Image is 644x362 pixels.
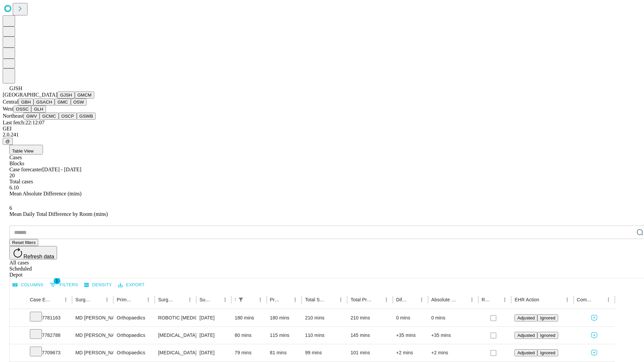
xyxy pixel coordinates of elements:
[9,145,43,155] button: Table View
[351,327,389,344] div: 145 mins
[9,239,38,246] button: Reset filters
[9,191,82,196] span: Mean Absolute Difference (mins)
[305,309,344,326] div: 210 mins
[305,297,326,302] div: Total Scheduled Duration
[211,295,220,304] button: Sort
[396,344,425,361] div: +2 mins
[372,295,382,304] button: Sort
[55,99,70,106] button: GMC
[270,344,299,361] div: 81 mins
[515,314,537,321] button: Adjusted
[491,295,500,304] button: Sort
[54,278,60,284] span: 1
[93,295,102,304] button: Sort
[515,297,539,302] div: EHR Action
[9,167,42,172] span: Case forecaster
[515,332,537,339] button: Adjusted
[40,113,59,120] button: GCMC
[200,309,228,326] div: [DATE]
[12,148,34,154] span: Table View
[540,350,555,355] span: Ignored
[42,167,81,172] span: [DATE] - [DATE]
[3,92,57,98] span: [GEOGRAPHIC_DATA]
[9,179,33,184] span: Total cases
[30,297,51,302] div: Case Epic Id
[158,297,175,302] div: Surgery Name
[3,138,13,145] button: @
[3,106,13,112] span: West
[9,211,108,217] span: Mean Daily Total Difference by Room (mins)
[431,344,475,361] div: +2 mins
[604,295,613,304] button: Menu
[158,327,193,344] div: [MEDICAL_DATA] [MEDICAL_DATA]
[235,327,263,344] div: 80 mins
[458,295,467,304] button: Sort
[13,347,23,359] button: Expand
[23,254,54,259] span: Refresh data
[396,297,407,302] div: Difference
[117,297,133,302] div: Primary Service
[144,295,153,304] button: Menu
[431,297,457,302] div: Absolute Difference
[61,295,70,304] button: Menu
[517,315,535,320] span: Adjusted
[9,85,22,91] span: GJSH
[577,297,594,302] div: Comments
[517,333,535,338] span: Adjusted
[290,295,300,304] button: Menu
[537,332,558,339] button: Ignored
[200,344,228,361] div: [DATE]
[235,297,235,302] div: Scheduled In Room Duration
[537,314,558,321] button: Ignored
[5,139,10,144] span: @
[117,309,151,326] div: Orthopaedics
[34,99,55,106] button: GSACH
[351,297,372,302] div: Total Predicted Duration
[515,349,537,356] button: Adjusted
[57,92,75,99] button: GJSH
[116,280,146,290] button: Export
[176,295,185,304] button: Sort
[31,106,46,113] button: GLH
[256,295,265,304] button: Menu
[200,297,210,302] div: Surgery Date
[102,295,112,304] button: Menu
[500,295,509,304] button: Menu
[9,205,12,211] span: 6
[9,173,15,178] span: 20
[270,297,281,302] div: Predicted In Room Duration
[117,327,151,344] div: Orthopaedics
[23,113,40,120] button: GWV
[236,295,246,304] div: 1 active filter
[75,309,110,326] div: MD [PERSON_NAME] [PERSON_NAME] Md
[48,280,80,290] button: Show filters
[3,113,23,119] span: Northeast
[83,280,114,290] button: Density
[13,106,32,113] button: OSSC
[3,132,641,138] div: 2.0.241
[30,327,69,344] div: 7782788
[594,295,604,304] button: Sort
[52,295,61,304] button: Sort
[270,309,299,326] div: 180 mins
[11,280,45,290] button: Select columns
[482,297,490,302] div: Resolved in EHR
[220,295,230,304] button: Menu
[158,344,193,361] div: [MEDICAL_DATA] WITH [MEDICAL_DATA] REPAIR
[305,344,344,361] div: 99 mins
[396,327,425,344] div: +35 mins
[417,295,426,304] button: Menu
[75,92,94,99] button: GMCM
[235,309,263,326] div: 180 mins
[18,99,34,106] button: GBH
[540,295,549,304] button: Sort
[305,327,344,344] div: 110 mins
[281,295,290,304] button: Sort
[467,295,477,304] button: Menu
[537,349,558,356] button: Ignored
[3,126,641,132] div: GEI
[9,246,57,259] button: Refresh data
[9,185,19,190] span: 6.10
[3,120,45,125] span: Last fetch: 22:12:07
[13,330,23,342] button: Expand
